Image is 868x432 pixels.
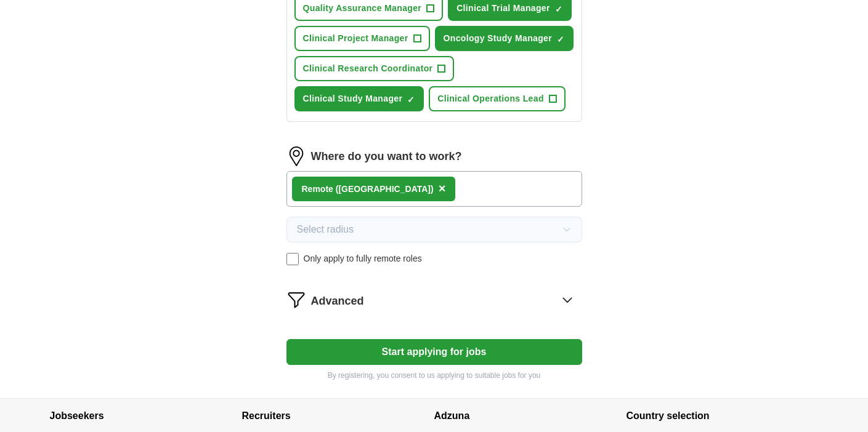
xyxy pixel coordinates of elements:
span: Oncology Study Manager [444,32,553,45]
span: Clinical Research Coordinator [303,62,433,75]
span: Advanced [311,293,364,310]
button: Clinical Operations Lead [429,86,566,111]
p: By registering, you consent to us applying to suitable jobs for you [286,370,582,381]
img: location.png [286,146,306,166]
button: Clinical Project Manager [294,26,430,51]
button: Start applying for jobs [286,339,582,365]
span: ✓ [555,4,562,14]
span: ✓ [557,34,564,44]
span: Quality Assurance Manager [303,2,422,15]
button: Oncology Study Manager✓ [435,26,574,51]
input: Only apply to fully remote roles [286,253,299,265]
button: × [439,180,446,198]
img: filter [286,290,306,310]
span: Clinical Trial Manager [456,2,550,15]
span: Select radius [297,222,354,237]
button: Clinical Study Manager✓ [294,86,424,111]
span: ✓ [407,95,415,105]
span: Clinical Project Manager [303,32,408,45]
span: Clinical Operations Lead [437,92,544,105]
button: Clinical Research Coordinator [294,56,455,81]
div: Remote ([GEOGRAPHIC_DATA]) [302,183,434,196]
span: × [439,182,446,195]
label: Where do you want to work? [311,148,462,165]
button: Select radius [286,217,582,242]
span: Only apply to fully remote roles [304,252,422,265]
span: Clinical Study Manager [303,92,403,105]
